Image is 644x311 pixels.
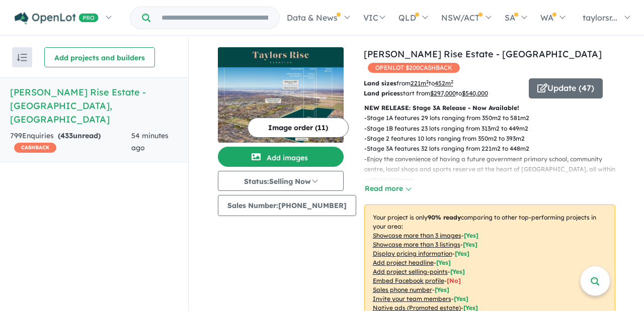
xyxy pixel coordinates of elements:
p: - Enjoy the convenience of having a future government primary school, community centre, local sho... [364,154,623,185]
span: [ Yes ] [436,259,451,266]
b: 90 % ready [428,214,461,221]
span: [ Yes ] [454,295,468,302]
button: Add images [218,147,344,167]
span: to [456,89,488,97]
span: [ No ] [447,277,461,284]
img: sort.svg [17,54,27,61]
u: Display pricing information [373,250,452,257]
span: [ Yes ] [463,241,477,248]
p: start from [364,88,521,98]
b: Land prices [364,89,400,97]
img: Taylors Rise Estate - Deanside Logo [222,51,340,63]
p: - Stage 1B features 23 lots ranging from 313m2 to 449m2 [364,124,623,134]
img: Taylors Rise Estate - Deanside [218,67,344,143]
div: 799 Enquir ies [10,130,131,154]
span: [ Yes ] [450,268,465,275]
p: NEW RELEASE: Stage 3A Release - Now Available! [364,103,615,113]
strong: ( unread) [58,131,101,140]
span: [ Yes ] [455,250,469,257]
button: Sales Number:[PHONE_NUMBER] [218,195,356,216]
u: Add project selling-points [373,268,448,275]
button: Update (47) [529,78,603,98]
button: Status:Selling Now [218,171,344,191]
span: OPENLOT $ 200 CASHBACK [368,63,460,73]
u: Embed Facebook profile [373,277,444,284]
span: taylorsr... [583,13,617,23]
p: - Stage 2 features 10 lots ranging from 350m2 to 393m2 [364,134,623,144]
b: Land sizes [364,79,396,87]
span: CASHBACK [14,143,56,153]
button: Read more [364,183,412,194]
p: - Stage 3A features 32 lots ranging from 221m2 to 448m2 [364,144,623,154]
span: [ Yes ] [464,232,478,239]
a: [PERSON_NAME] Rise Estate - [GEOGRAPHIC_DATA] [364,48,602,60]
img: Openlot PRO Logo White [15,12,99,25]
u: $ 297,000 [430,89,456,97]
h5: [PERSON_NAME] Rise Estate - [GEOGRAPHIC_DATA] , [GEOGRAPHIC_DATA] [10,85,178,126]
a: Taylors Rise Estate - Deanside LogoTaylors Rise Estate - Deanside [218,47,344,143]
span: 433 [60,131,73,140]
sup: 2 [426,79,429,84]
span: [ Yes ] [435,286,449,293]
sup: 2 [451,79,453,84]
input: Try estate name, suburb, builder or developer [152,7,277,29]
span: to [429,79,453,87]
u: Showcase more than 3 images [373,232,461,239]
u: 221 m [411,79,429,87]
p: from [364,78,521,88]
button: Add projects and builders [44,47,155,67]
button: Image order (11) [248,118,349,138]
span: 54 minutes ago [131,131,169,152]
u: Sales phone number [373,286,432,293]
u: 452 m [435,79,453,87]
u: Add project headline [373,259,434,266]
u: Invite your team members [373,295,451,302]
u: $ 540,000 [462,89,488,97]
p: - Stage 1A features 29 lots ranging from 350m2 to 581m2 [364,113,623,123]
u: Showcase more than 3 listings [373,241,460,248]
